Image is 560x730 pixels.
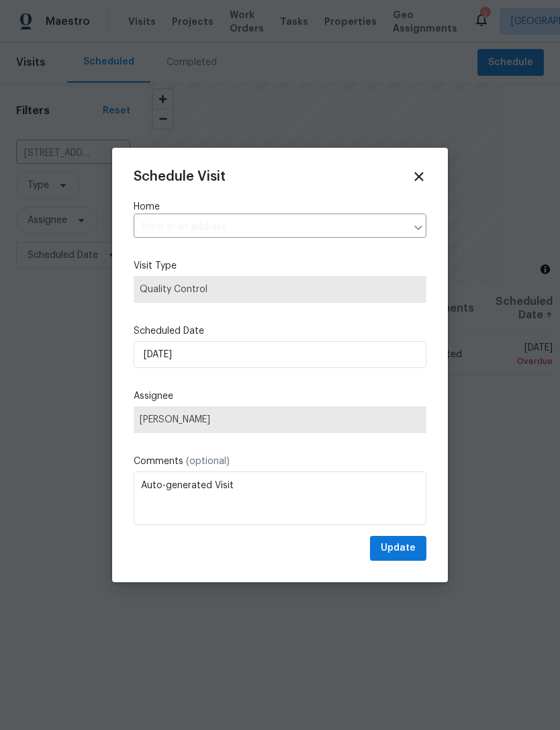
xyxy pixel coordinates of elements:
span: Update [381,540,416,557]
textarea: Auto-generated Visit [134,471,426,525]
span: [PERSON_NAME] [140,414,420,425]
label: Home [134,200,426,214]
input: M/D/YYYY [134,341,426,368]
span: (optional) [186,457,230,466]
label: Visit Type [134,259,426,273]
span: Close [412,169,426,184]
button: Update [370,536,426,561]
label: Comments [134,455,426,468]
span: Quality Control [140,283,420,296]
label: Assignee [134,390,426,403]
label: Scheduled Date [134,324,426,338]
input: Enter in an address [134,217,406,238]
span: Schedule Visit [134,170,226,183]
